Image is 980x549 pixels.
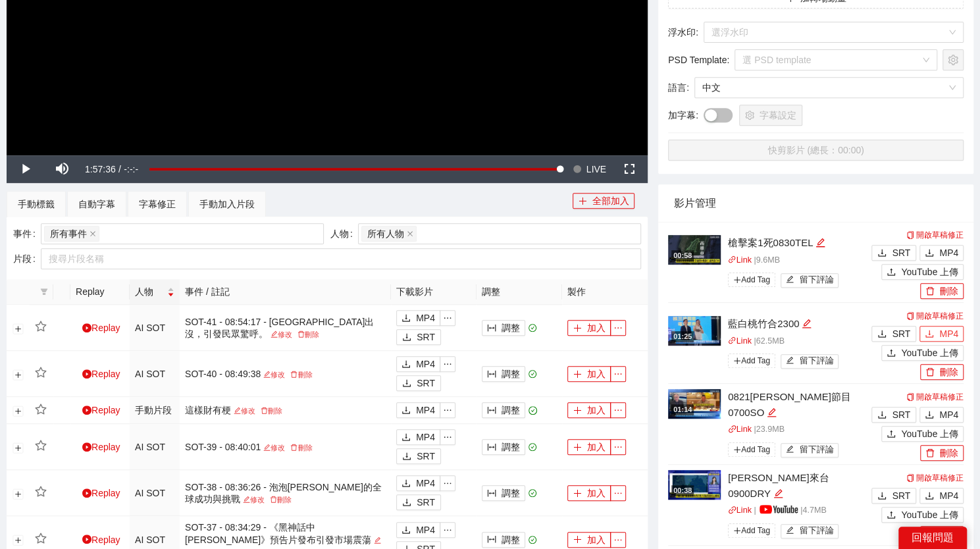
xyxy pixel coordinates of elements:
[728,470,868,501] div: [PERSON_NAME]來台0900DRY
[529,406,537,415] span: check-circle
[18,197,55,211] div: 手動標籤
[573,405,582,416] span: plus
[877,248,887,259] span: download
[185,316,386,340] div: SOT-41 - 08:54:17 - [GEOGRAPHIC_DATA]出沒，引發民眾驚呼。
[887,348,896,359] span: upload
[887,429,896,440] span: upload
[82,323,120,333] a: Replay
[401,313,411,324] span: download
[35,367,47,379] span: star
[82,442,91,452] span: play-circle
[610,366,626,382] button: ellipsis
[611,369,625,379] span: ellipsis
[396,329,441,345] button: downloadSRT
[416,476,435,490] span: MP4
[892,246,910,260] span: SRT
[898,527,967,549] div: 回報問題
[85,164,116,174] span: 1:57:36
[733,446,741,454] span: plus
[906,312,914,320] span: copy
[240,496,267,504] a: 修改
[13,488,24,499] button: 展開行
[611,155,648,183] button: Fullscreen
[401,405,411,416] span: download
[199,197,255,211] div: 手動加入片段
[892,488,910,503] span: SRT
[482,439,525,455] button: column-width調整
[263,371,271,378] span: edit
[728,389,868,420] div: 0821[PERSON_NAME]節目0700SO
[906,474,914,482] span: copy
[781,273,839,288] button: edit留下評論
[671,331,694,342] div: 01:25
[401,525,411,536] span: download
[440,313,455,323] span: ellipsis
[149,168,561,170] div: Progress Bar
[396,429,440,445] button: downloadMP4
[919,326,964,342] button: downloadMP4
[124,164,138,174] span: -:-:-
[568,155,611,183] button: Seek to live, currently behind live
[728,425,736,433] span: link
[374,536,381,544] span: edit
[82,488,91,498] span: play-circle
[402,498,411,508] span: download
[881,507,964,523] button: uploadYouTube 上傳
[901,427,958,441] span: YouTube 上傳
[881,264,964,280] button: uploadYouTube 上傳
[906,393,914,401] span: copy
[919,488,964,504] button: downloadMP4
[925,367,935,378] span: delete
[135,486,174,500] div: AI SOT
[573,488,582,499] span: plus
[82,535,120,545] a: Replay
[760,505,798,513] img: yt_logo_rgb_light.a676ea31.png
[733,357,741,365] span: plus
[529,370,537,379] span: check-circle
[482,366,525,382] button: column-width調整
[728,506,752,515] a: linkLink
[728,254,868,267] p: | 9.6 MB
[573,369,582,380] span: plus
[925,248,934,259] span: download
[668,25,698,39] span: 浮水印 :
[440,475,455,491] button: ellipsis
[733,276,741,284] span: plus
[82,369,120,379] a: Replay
[573,535,582,545] span: plus
[942,49,964,70] button: setting
[135,533,174,547] div: AI SOT
[43,155,80,183] button: Mute
[815,238,825,248] span: edit
[82,442,120,452] a: Replay
[573,193,634,209] button: plus全部加入
[487,405,496,416] span: column-width
[939,246,958,260] span: MP4
[139,197,176,211] div: 字幕修正
[871,407,916,423] button: downloadSRT
[920,445,964,461] button: delete刪除
[786,526,794,536] span: edit
[767,405,777,421] div: 編輯
[297,330,305,338] span: delete
[288,444,315,452] a: 刪除
[567,532,611,548] button: plus加入
[939,327,958,341] span: MP4
[135,440,174,454] div: AI SOT
[773,488,783,498] span: edit
[586,155,606,183] span: LIVE
[529,324,537,332] span: check-circle
[668,108,698,122] span: 加字幕 :
[50,226,87,241] span: 所有事件
[13,323,24,334] button: 展開行
[610,320,626,336] button: ellipsis
[781,354,839,369] button: edit留下評論
[786,445,794,455] span: edit
[610,532,626,548] button: ellipsis
[135,403,174,417] div: 手動片段
[185,481,386,505] div: SOT-38 - 08:36:26 - 泡泡[PERSON_NAME]的全球成功與挑戰
[82,405,91,415] span: play-circle
[871,488,916,504] button: downloadSRT
[440,479,455,488] span: ellipsis
[391,279,477,305] th: 下載影片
